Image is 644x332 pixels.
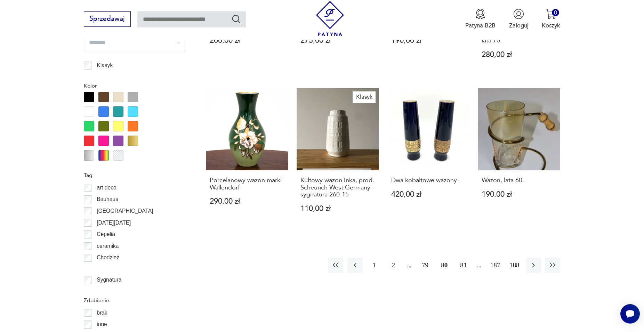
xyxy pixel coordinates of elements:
h3: Dwa kobaltowe wazony [391,177,466,184]
a: Dwa kobaltowe wazonyDwa kobaltowe wazony420,00 zł [387,88,470,228]
button: 0Koszyk [542,9,560,30]
p: Tag [84,171,186,180]
p: Bauhaus [97,195,118,204]
p: 190,00 zł [482,191,556,198]
button: 79 [418,258,433,273]
button: Szukaj [231,14,241,24]
p: Chodzież [97,253,119,262]
h3: Wazon Oberglas, [GEOGRAPHIC_DATA], lata 70. [482,23,556,44]
p: inne [97,320,107,329]
img: Ikona koszyka [546,9,556,19]
p: [DATE][DATE] [97,218,131,227]
img: Patyna - sklep z meblami i dekoracjami vintage [313,1,348,36]
p: 110,00 zł [300,205,375,212]
img: Ikonka użytkownika [513,9,524,19]
h3: Kultowy wazon Inka, prod. Scheurich West Germany – sygnatura 260-15 [300,177,375,198]
p: Zdobienie [84,296,186,305]
p: ceramika [97,242,119,251]
button: 2 [386,258,401,273]
p: Kolor [84,81,186,90]
button: 188 [507,258,522,273]
button: 187 [488,258,503,273]
p: Zaloguj [509,22,529,30]
button: 81 [456,258,471,273]
p: Koszyk [542,22,560,30]
button: 80 [437,258,452,273]
a: Wazon, lata 60.Wazon, lata 60.190,00 zł [478,88,561,228]
iframe: Smartsupp widget button [620,304,640,324]
p: 290,00 zł [210,198,284,205]
button: Patyna B2B [465,9,496,30]
a: Porcelanowy wazon marki WallendorfPorcelanowy wazon marki Wallendorf290,00 zł [206,88,288,228]
p: Patyna B2B [465,22,496,30]
p: 190,00 zł [391,37,466,44]
p: Ćmielów [97,265,118,274]
img: Ikona medalu [475,9,486,19]
a: KlasykKultowy wazon Inka, prod. Scheurich West Germany – sygnatura 260-15Kultowy wazon Inka, prod... [297,88,379,228]
p: Cepelia [97,230,115,239]
button: 1 [367,258,382,273]
p: [GEOGRAPHIC_DATA] [97,207,153,216]
a: Sprzedawaj [84,17,131,22]
div: 0 [552,9,559,16]
p: 420,00 zł [391,191,466,198]
button: Sprzedawaj [84,11,131,27]
h3: Wazon, lata 60. [482,177,556,184]
p: art deco [97,183,116,192]
p: Klasyk [97,61,113,70]
button: Zaloguj [509,9,529,30]
p: Sygnatura [97,275,121,284]
h3: Porcelanowy wazon marki Wallendorf [210,177,284,191]
p: 275,00 zł [300,37,375,44]
p: 200,00 zł [210,37,284,44]
p: brak [97,308,107,317]
p: 280,00 zł [482,51,556,58]
a: Ikona medaluPatyna B2B [465,9,496,30]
